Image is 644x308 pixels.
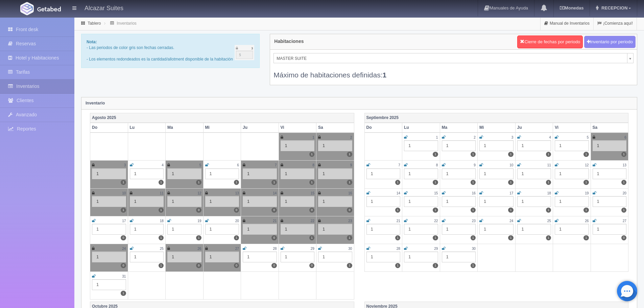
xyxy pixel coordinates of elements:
[348,219,352,223] small: 23
[279,123,316,133] th: Vi
[203,123,241,133] th: Mi
[281,224,315,235] div: 1
[273,63,634,80] div: Máximo de habitaciones definidas:
[241,123,279,133] th: Ju
[508,235,513,240] label: 1
[442,140,476,151] div: 1
[509,191,513,195] small: 17
[128,123,166,133] th: Lu
[348,191,352,195] small: 16
[309,235,314,240] label: 1
[167,196,201,207] div: 1
[234,235,239,240] label: 1
[517,196,551,207] div: 1
[366,252,401,262] div: 1
[404,168,438,179] div: 1
[348,247,352,251] small: 30
[398,163,400,167] small: 7
[621,180,626,185] label: 1
[243,196,277,207] div: 1
[474,163,476,167] small: 9
[130,196,164,207] div: 1
[271,208,277,213] label: 0
[121,235,126,240] label: 0
[583,235,589,240] label: 1
[350,136,352,139] small: 2
[471,152,476,157] label: 1
[162,163,164,167] small: 4
[433,263,438,268] label: 1
[122,191,126,195] small: 10
[121,180,126,185] label: 1
[121,291,126,296] label: 1
[311,191,314,195] small: 15
[547,163,551,167] small: 11
[312,136,314,139] small: 1
[591,123,628,133] th: Sa
[87,40,97,44] b: Nota:
[20,2,34,15] img: Getabed
[404,196,438,207] div: 1
[560,5,583,10] b: Monedas
[404,140,438,151] div: 1
[196,263,201,268] label: 0
[471,208,476,213] label: 1
[235,219,239,223] small: 20
[517,168,551,179] div: 1
[243,168,277,179] div: 1
[517,224,551,235] div: 1
[312,163,314,167] small: 8
[587,136,589,139] small: 5
[92,168,126,179] div: 1
[130,224,164,235] div: 1
[478,123,516,133] th: Mi
[555,168,589,179] div: 1
[585,191,589,195] small: 19
[311,247,314,251] small: 29
[122,219,126,223] small: 17
[235,191,239,195] small: 13
[433,180,438,185] label: 1
[347,180,352,185] label: 1
[90,113,354,123] th: Agosto 2025
[508,180,513,185] label: 1
[167,224,201,235] div: 1
[547,219,551,223] small: 25
[85,3,123,12] h4: Alcazar Suites
[205,168,239,179] div: 1
[274,39,304,44] h4: Habitaciones
[197,219,201,223] small: 19
[167,168,201,179] div: 1
[347,208,352,213] label: 0
[92,279,126,290] div: 1
[404,252,438,262] div: 1
[159,208,164,213] label: 1
[271,263,277,268] label: 0
[404,224,438,235] div: 1
[508,152,513,157] label: 1
[593,224,627,235] div: 1
[271,180,277,185] label: 1
[90,123,128,133] th: Do
[243,252,277,262] div: 1
[234,263,239,268] label: 0
[130,168,164,179] div: 1
[273,247,277,251] small: 28
[471,180,476,185] label: 1
[122,247,126,251] small: 24
[197,191,201,195] small: 12
[474,136,476,139] small: 2
[623,163,626,167] small: 13
[318,252,352,262] div: 1
[281,140,315,151] div: 1
[309,263,314,268] label: 0
[275,163,277,167] small: 7
[318,168,352,179] div: 1
[546,235,551,240] label: 1
[397,247,400,251] small: 28
[366,196,401,207] div: 1
[347,235,352,240] label: 1
[509,163,513,167] small: 10
[517,35,583,48] button: Cierre de fechas por periodo
[347,152,352,157] label: 1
